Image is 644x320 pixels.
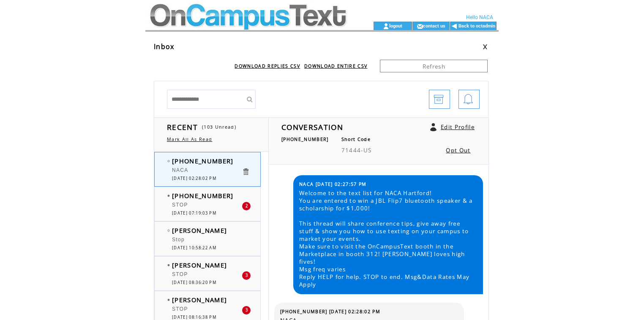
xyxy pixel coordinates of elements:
img: bell.png [463,90,473,109]
a: Opt Out [446,146,470,154]
span: CONVERSATION [281,122,343,132]
a: Edit Profile [441,123,475,131]
a: Click to edit user profile [430,123,437,131]
span: [DATE] 08:36:20 PM [172,280,216,285]
img: bulletFull.png [167,299,170,301]
span: Welcome to the text list for NACA Hartford! You are entered to win a JBL Flip7 bluetooth speaker ... [299,189,477,288]
a: DOWNLOAD REPLIES CSV [235,63,300,69]
span: (103 Unread) [202,124,236,130]
span: Hello NACA [466,14,493,20]
a: DOWNLOAD ENTIRE CSV [304,63,367,69]
span: STOP [172,306,188,312]
span: NACA [DATE] 02:27:57 PM [299,181,367,187]
span: STOP [172,202,188,208]
span: [DATE] 07:19:03 PM [172,210,216,216]
a: Mark All As Read [167,136,212,142]
span: RECENT [167,122,198,132]
img: account_icon.gif [383,23,389,30]
div: 3 [242,306,251,314]
img: backArrow.gif [451,23,458,30]
span: Stop [172,237,185,243]
img: archive.png [434,90,444,109]
img: bulletFull.png [167,195,170,197]
span: [PHONE_NUMBER] [172,191,234,200]
span: [DATE] 08:16:38 PM [172,314,216,320]
span: [PERSON_NAME] [172,226,227,234]
span: NACA [172,167,188,173]
img: bulletEmpty.png [167,160,170,162]
img: contact_us_icon.gif [417,23,423,30]
div: 2 [242,202,251,210]
a: logout [389,23,402,28]
img: bulletEmpty.png [167,229,170,232]
span: [DATE] 02:28:02 PM [172,176,216,181]
a: contact us [423,23,445,28]
a: Click to delete these messgaes [242,168,250,176]
input: Submit [243,90,256,109]
span: Short Code [341,136,371,142]
img: bulletFull.png [167,264,170,266]
span: [PERSON_NAME] [172,295,227,304]
span: 71444-US [341,146,372,154]
span: [PERSON_NAME] [172,261,227,269]
span: [PHONE_NUMBER] [DATE] 02:28:02 PM [280,309,380,314]
div: 3 [242,271,251,280]
span: [PHONE_NUMBER] [172,157,234,165]
span: [DATE] 10:58:22 AM [172,245,216,251]
span: [PHONE_NUMBER] [281,136,329,142]
a: Refresh [380,60,488,72]
span: STOP [172,271,188,277]
span: Inbox [154,42,175,51]
a: Back to octadmin [458,23,495,29]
